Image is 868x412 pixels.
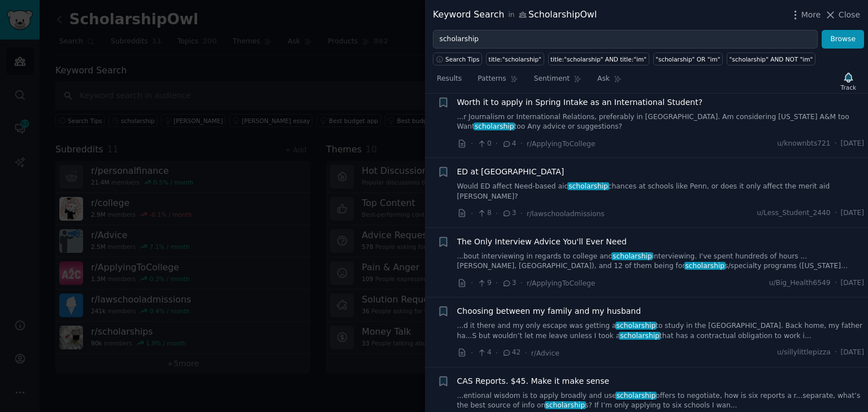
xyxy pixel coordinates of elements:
[615,322,657,330] span: scholarship
[457,166,565,178] a: ED at [GEOGRAPHIC_DATA]
[457,236,627,248] a: The Only Interview Advice You'll Ever Need
[656,55,720,63] div: "scholarship" OR "im"
[520,138,523,150] span: ·
[478,74,506,84] span: Patterns
[457,375,610,387] a: CAS Reports. $45. Make it make sense
[502,348,520,358] span: 42
[477,278,491,288] span: 9
[486,52,544,65] a: title:"scholarship"
[457,305,641,317] a: Choosing between my family and my husband
[684,262,726,270] span: scholarship
[445,55,480,63] span: Search Tips
[527,279,595,287] span: r/ApplyingToCollege
[520,208,523,220] span: ·
[839,9,860,21] span: Close
[822,30,864,49] button: Browse
[789,9,821,21] button: More
[824,9,860,21] button: Close
[457,252,865,271] a: ...bout interviewing in regards to college andscholarshipinterviewing. I've spent hundreds of hou...
[477,348,491,358] span: 4
[527,210,605,218] span: r/lawschooladmissions
[593,70,626,93] a: Ask
[619,332,660,340] span: scholarship
[471,347,473,359] span: ·
[835,208,837,218] span: ·
[841,84,856,91] div: Track
[471,277,473,289] span: ·
[730,55,813,63] div: "scholarship" AND NOT "im"
[545,401,586,409] span: scholarship
[477,139,491,149] span: 0
[502,139,516,149] span: 4
[496,277,498,289] span: ·
[433,30,818,49] input: Try a keyword related to your business
[757,208,830,218] span: u/Less_Student_2440
[496,138,498,150] span: ·
[769,278,831,288] span: u/Big_Health6549
[653,52,723,65] a: "scholarship" OR "im"
[474,70,522,93] a: Patterns
[548,52,649,65] a: title:"scholarship" AND title:"im"
[534,74,570,84] span: Sentiment
[471,208,473,220] span: ·
[835,139,837,149] span: ·
[801,9,821,21] span: More
[841,348,864,358] span: [DATE]
[531,349,559,357] span: r/Advice
[457,97,703,108] a: Worth it to apply in Spring Intake as an International Student?
[433,70,466,93] a: Results
[496,208,498,220] span: ·
[502,208,516,218] span: 3
[841,278,864,288] span: [DATE]
[835,278,837,288] span: ·
[550,55,646,63] div: title:"scholarship" AND title:"im"
[457,182,865,201] a: Would ED affect Need-based aidscholarshipchances at schools like Penn, or does it only affect the...
[457,321,865,341] a: ...d it there and my only escape was getting ascholarshipto study in the [GEOGRAPHIC_DATA]. Back ...
[727,52,815,65] a: "scholarship" AND NOT "im"
[508,10,514,20] span: in
[433,52,482,65] button: Search Tips
[520,277,523,289] span: ·
[777,139,830,149] span: u/knownbts721
[502,278,516,288] span: 3
[527,140,595,148] span: r/ApplyingToCollege
[433,8,597,22] div: Keyword Search ScholarshipOwl
[437,74,462,84] span: Results
[567,182,609,190] span: scholarship
[489,55,541,63] div: title:"scholarship"
[837,69,860,93] button: Track
[841,208,864,218] span: [DATE]
[835,348,837,358] span: ·
[615,392,657,400] span: scholarship
[611,252,653,260] span: scholarship
[777,348,831,358] span: u/sillylittlepizza
[457,112,865,132] a: ...r Journalism or International Relations, preferably in [GEOGRAPHIC_DATA]. Am considering [US_S...
[496,347,498,359] span: ·
[457,391,865,411] a: ...entional wisdom is to apply broadly and usescholarshipoffers to negotiate, how is six reports ...
[474,122,515,130] span: scholarship
[524,347,527,359] span: ·
[471,138,473,150] span: ·
[841,139,864,149] span: [DATE]
[477,208,491,218] span: 8
[530,70,585,93] a: Sentiment
[597,74,610,84] span: Ask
